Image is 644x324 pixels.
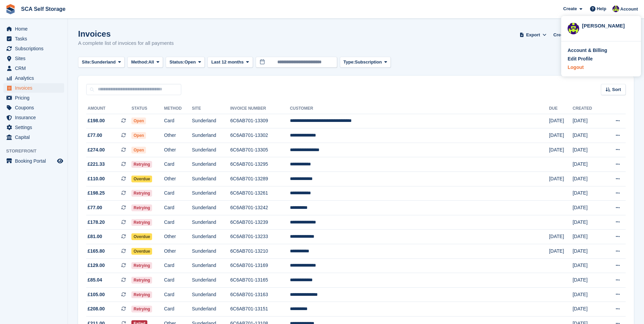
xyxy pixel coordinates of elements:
span: Retrying [131,161,152,168]
td: [DATE] [549,230,573,244]
span: £198.25 [88,190,105,197]
th: Status [131,103,164,114]
span: Open [131,147,146,154]
a: Credit Notes [551,29,582,40]
td: Card [164,186,192,201]
a: menu [3,103,64,112]
span: Method: [131,59,148,66]
span: Open [131,132,146,139]
button: Status: Open [166,57,205,68]
span: Open [131,118,146,124]
img: stora-icon-8386f47178a22dfd0bd8f6a31ec36ba5ce8667c1dd55bd0f319d3a0aa187defe.svg [5,4,16,14]
span: Subscription [355,59,382,66]
span: £129.00 [88,262,105,269]
td: Card [164,273,192,288]
a: menu [3,64,64,73]
span: £198.00 [88,117,105,124]
a: Logout [568,64,634,71]
td: Sunderland [192,157,230,172]
a: menu [3,44,64,53]
span: Coupons [15,103,56,112]
span: Settings [15,123,56,132]
span: Invoices [15,83,56,93]
span: £77.00 [88,132,102,139]
td: Sunderland [192,244,230,259]
th: Site [192,103,230,114]
td: Sunderland [192,128,230,143]
button: Last 12 months [207,57,253,68]
span: Retrying [131,306,152,312]
td: Sunderland [192,215,230,230]
td: 6C6AB701-13151 [230,302,290,317]
span: Analytics [15,73,56,83]
span: £274.00 [88,146,105,154]
span: £81.00 [88,233,102,240]
span: Storefront [6,148,68,155]
td: Sunderland [192,287,230,302]
div: Edit Profile [568,55,593,62]
td: [DATE] [573,244,603,259]
span: Retrying [131,262,152,269]
td: Card [164,287,192,302]
span: Retrying [131,204,152,211]
td: [DATE] [573,114,603,128]
td: 6C6AB701-13302 [230,128,290,143]
td: Other [164,230,192,244]
a: menu [3,83,64,93]
span: £77.00 [88,204,102,211]
td: 6C6AB701-13233 [230,230,290,244]
span: Export [526,32,540,38]
span: Sort [612,86,621,93]
span: All [148,59,154,66]
td: 6C6AB701-13169 [230,258,290,273]
span: CRM [15,64,56,73]
td: Sunderland [192,186,230,201]
span: £85.04 [88,276,102,284]
h1: Invoices [78,29,174,38]
span: Type: [344,59,355,66]
td: [DATE] [573,215,603,230]
span: Home [15,24,56,34]
span: Overdue [131,233,152,240]
span: £105.00 [88,291,105,298]
td: [DATE] [573,258,603,273]
th: Customer [290,103,549,114]
td: Sunderland [192,230,230,244]
td: 6C6AB701-13242 [230,201,290,215]
a: Edit Profile [568,55,634,62]
th: Amount [86,103,131,114]
td: [DATE] [573,157,603,172]
td: Other [164,143,192,157]
span: Tasks [15,34,56,43]
span: Retrying [131,277,152,284]
span: Sunderland [91,59,116,66]
td: Card [164,302,192,317]
td: [DATE] [573,143,603,157]
td: [DATE] [549,128,573,143]
td: Sunderland [192,258,230,273]
td: Card [164,258,192,273]
td: 6C6AB701-13163 [230,287,290,302]
a: Account & Billing [568,47,634,54]
td: [DATE] [573,201,603,215]
a: SCA Self Storage [18,3,68,15]
span: Sites [15,54,56,63]
td: [DATE] [573,230,603,244]
span: Retrying [131,291,152,298]
span: £110.00 [88,175,105,182]
div: [PERSON_NAME] [582,22,634,28]
td: [DATE] [573,273,603,288]
span: Pricing [15,93,56,103]
p: A complete list of invoices for all payments [78,39,174,47]
th: Invoice Number [230,103,290,114]
td: Other [164,244,192,259]
a: Preview store [56,157,64,165]
td: Other [164,128,192,143]
button: Type: Subscription [340,57,391,68]
td: Other [164,172,192,186]
td: Sunderland [192,143,230,157]
td: [DATE] [573,172,603,186]
span: Site: [82,59,91,66]
span: Last 12 months [211,59,243,66]
a: menu [3,132,64,142]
